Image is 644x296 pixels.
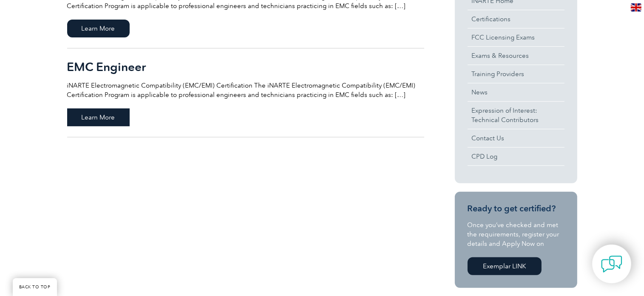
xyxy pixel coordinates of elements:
img: en [631,3,641,11]
p: Once you’ve checked and met the requirements, register your details and Apply Now on [468,220,565,248]
a: Expression of Interest:Technical Contributors [468,102,565,129]
span: Learn More [67,108,130,126]
a: EMC Engineer iNARTE Electromagnetic Compatibility (EMC/EMI) Certification The iNARTE Electromagne... [67,48,424,137]
a: Training Providers [468,65,565,83]
p: iNARTE Electromagnetic Compatibility (EMC/EMI) Certification The iNARTE Electromagnetic Compatibi... [67,81,424,100]
img: contact-chat.png [601,253,622,275]
h3: Ready to get certified? [468,203,565,214]
a: CPD Log [468,148,565,165]
a: Exams & Resources [468,47,565,65]
span: Learn More [67,20,130,37]
a: Exemplar LINK [468,257,542,275]
a: Contact Us [468,129,565,147]
a: News [468,83,565,101]
a: BACK TO TOP [13,278,57,296]
a: FCC Licensing Exams [468,28,565,46]
a: Certifications [468,10,565,28]
h2: EMC Engineer [67,60,424,74]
